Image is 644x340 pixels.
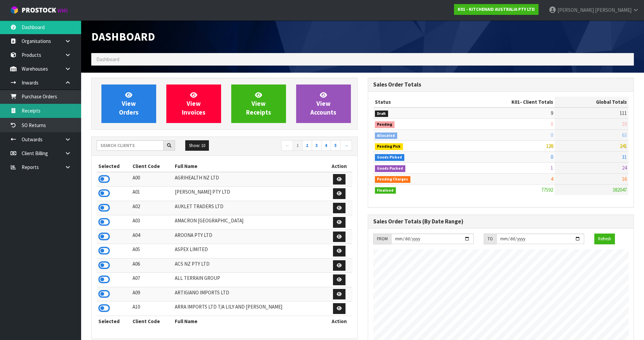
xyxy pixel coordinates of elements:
span: 382047 [613,187,627,193]
span: 111 [620,110,627,116]
nav: Page navigation [230,140,352,152]
span: ProStock [22,6,56,15]
h3: Sales Order Totals (By Date Range) [373,218,629,225]
span: 128 [546,143,553,149]
img: cube-alt.png [10,6,19,14]
a: 2 [302,140,312,151]
th: Selected [97,316,131,326]
td: A10 [131,301,173,316]
span: Allocated [375,132,398,139]
span: 0 [551,154,553,160]
td: AGRIHEALTH NZ LTD [173,172,326,187]
td: A06 [131,258,173,273]
span: 0 [551,121,553,127]
span: [PERSON_NAME] [595,7,631,13]
span: 241 [620,143,627,149]
button: Show: 10 [185,140,209,151]
td: A03 [131,215,173,230]
td: A07 [131,273,173,287]
td: ASPEX LIMITED [173,244,326,259]
th: Global Totals [555,97,628,107]
td: AROONA PTY LTD [173,229,326,244]
td: A09 [131,287,173,301]
a: ViewInvoices [166,84,221,123]
a: K01 - KITCHENAID AUSTRALIA PTY LTD [454,4,539,15]
span: 31 [622,154,627,160]
span: Goods Picked [375,154,405,161]
td: ACS NZ PTY LTD [173,258,326,273]
th: Client Code [131,161,173,172]
td: AUKLET TRADERS LTD [173,201,326,215]
a: ViewReceipts [231,84,286,123]
span: 0 [551,132,553,138]
span: Dashboard [96,56,119,63]
td: A04 [131,229,173,244]
th: Status [373,97,458,107]
th: - Client Totals [457,97,555,107]
span: 4 [551,176,553,182]
span: Goods Packed [375,165,406,172]
td: A02 [131,201,173,215]
div: FROM [373,234,391,244]
td: ALL TERRAIN GROUP [173,273,326,287]
a: 3 [312,140,321,151]
span: Finalised [375,187,396,194]
a: 5 [331,140,340,151]
small: WMS [57,7,68,14]
td: ARTIGIANO IMPORTS LTD [173,287,326,301]
span: Pending Pick [375,143,403,150]
a: 4 [321,140,331,151]
span: 24 [622,165,627,171]
span: 63 [622,132,627,138]
span: View Orders [119,91,139,116]
span: 16 [622,176,627,182]
span: 9 [551,110,553,116]
h3: Sales Order Totals [373,81,629,88]
td: A00 [131,172,173,187]
a: ViewAccounts [296,84,351,123]
th: Action [327,316,352,326]
span: 1 [551,165,553,171]
a: ViewOrders [101,84,156,123]
a: ← [281,140,293,151]
th: Full Name [173,161,326,172]
th: Action [327,161,352,172]
strong: K01 - KITCHENAID AUSTRALIA PTY LTD [458,6,535,12]
span: Pending [375,121,395,128]
span: Pending Charges [375,176,411,183]
span: Draft [375,111,388,117]
td: A05 [131,244,173,259]
td: A01 [131,187,173,201]
td: [PERSON_NAME] PTY LTD [173,187,326,201]
span: 77592 [541,187,553,193]
th: Full Name [173,316,326,326]
span: View Receipts [246,91,271,116]
a: 1 [293,140,303,151]
span: Dashboard [91,29,155,44]
span: [PERSON_NAME] [557,7,594,13]
th: Selected [97,161,131,172]
button: Refresh [594,234,615,244]
td: AMACRON [GEOGRAPHIC_DATA] [173,215,326,230]
a: → [340,140,352,151]
span: 10 [622,121,627,127]
input: Search clients [97,140,164,151]
span: View Accounts [310,91,336,116]
td: ARRA IMPORTS LTD T/A LILY AND [PERSON_NAME] [173,301,326,316]
span: View Invoices [182,91,206,116]
span: K01 [511,99,520,105]
th: Client Code [131,316,173,326]
div: TO [484,234,496,244]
